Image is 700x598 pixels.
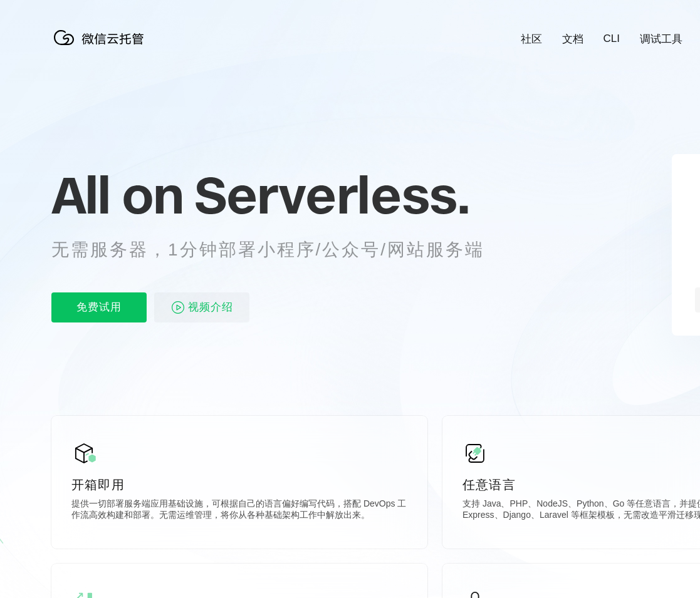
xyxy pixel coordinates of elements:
a: CLI [603,33,620,45]
p: 开箱即用 [71,476,407,493]
span: Serverless. [194,163,469,226]
p: 免费试用 [51,292,147,322]
a: 微信云托管 [51,41,152,52]
a: 文档 [562,32,583,46]
span: All on [51,163,182,226]
span: 视频介绍 [188,292,233,322]
a: 调试工具 [640,32,682,46]
img: video_play.svg [170,300,185,315]
p: 无需服务器，1分钟部署小程序/公众号/网站服务端 [51,237,508,262]
a: 社区 [521,32,542,46]
p: 提供一切部署服务端应用基础设施，可根据自己的语言偏好编写代码，搭配 DevOps 工作流高效构建和部署。无需运维管理，将你从各种基础架构工作中解放出来。 [71,498,407,523]
img: 微信云托管 [51,25,152,50]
